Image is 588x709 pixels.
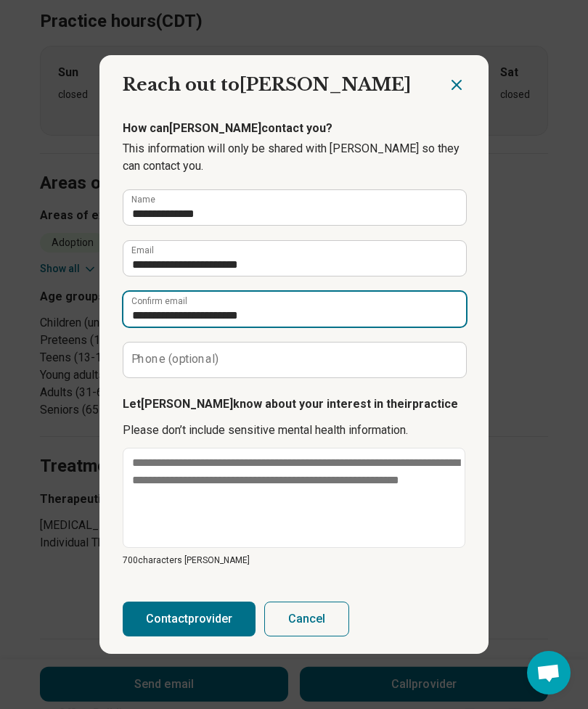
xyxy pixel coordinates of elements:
[123,602,256,636] button: Contactprovider
[131,195,155,204] label: Name
[131,246,154,255] label: Email
[123,140,465,175] p: This information will only be shared with [PERSON_NAME] so they can contact you.
[123,120,465,137] p: How can [PERSON_NAME] contact you?
[123,422,465,439] p: Please don’t include sensitive mental health information.
[131,297,187,306] label: Confirm email
[123,554,465,567] p: 700 characters [PERSON_NAME]
[448,76,465,94] button: Close dialog
[264,602,349,636] button: Cancel
[123,74,411,95] span: Reach out to [PERSON_NAME]
[123,396,465,413] p: Let [PERSON_NAME] know about your interest in their practice
[131,353,219,365] label: Phone (optional)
